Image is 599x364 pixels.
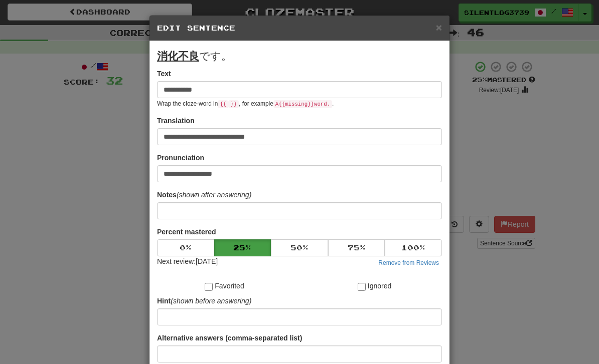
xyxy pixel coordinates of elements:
[157,256,218,268] div: Next review: [DATE]
[205,281,244,291] label: Favorited
[436,22,442,33] span: ×
[157,239,214,256] button: 0%
[157,69,171,79] label: Text
[157,153,204,163] label: Pronunciation
[358,283,366,291] input: Ignored
[218,100,228,108] code: {{
[157,239,442,256] div: Percent mastered
[375,257,442,268] button: Remove from Reviews
[214,239,271,256] button: 25%
[157,50,199,62] u: 消化不良
[177,191,251,199] em: (shown after answering)
[157,227,216,237] label: Percent mastered
[358,281,391,291] label: Ignored
[171,297,251,305] em: (shown before answering)
[228,100,239,108] code: }}
[273,100,332,108] code: A {{ missing }} word.
[205,283,213,291] input: Favorited
[157,296,251,306] label: Hint
[157,100,334,107] small: Wrap the cloze-word in , for example .
[157,49,442,64] p: です。
[385,239,442,256] button: 100%
[328,239,385,256] button: 75%
[271,239,328,256] button: 50%
[436,22,442,33] button: Close
[157,190,251,200] label: Notes
[157,333,302,343] label: Alternative answers (comma-separated list)
[157,23,442,33] h5: Edit Sentence
[157,116,195,126] label: Translation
